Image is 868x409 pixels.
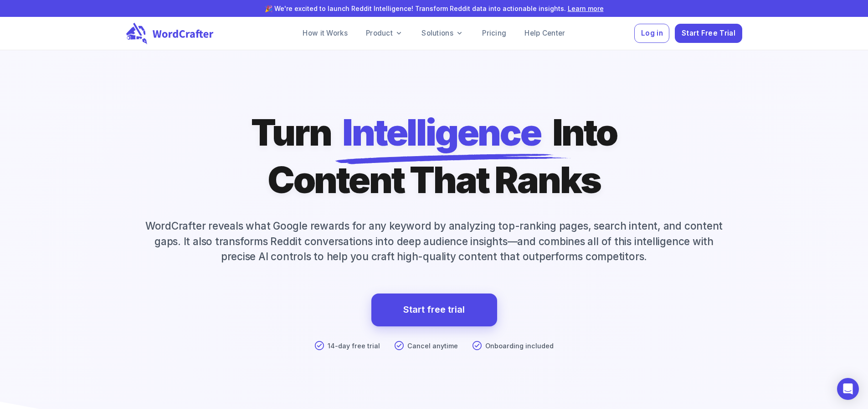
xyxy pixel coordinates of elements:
[407,341,458,351] p: Cancel anytime
[485,341,554,351] p: Onboarding included
[403,302,465,318] a: Start free trial
[251,109,617,204] h1: Turn Into Content That Ranks
[568,5,604,12] a: Learn more
[641,27,663,40] span: Log in
[414,24,471,42] a: Solutions
[675,24,742,43] button: Start Free Trial
[475,24,514,42] a: Pricing
[295,24,355,42] a: How it Works
[35,4,833,13] p: 🎉 We're excited to launch Reddit Intelligence! Transform Reddit data into actionable insights.
[837,378,859,400] div: Open Intercom Messenger
[634,24,669,43] button: Log in
[342,109,541,156] span: Intelligence
[126,218,742,264] p: WordCrafter reveals what Google rewards for any keyword by analyzing top-ranking pages, search in...
[359,24,411,42] a: Product
[328,341,380,351] p: 14-day free trial
[371,294,497,326] a: Start free trial
[517,24,572,42] a: Help Center
[682,27,735,40] span: Start Free Trial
